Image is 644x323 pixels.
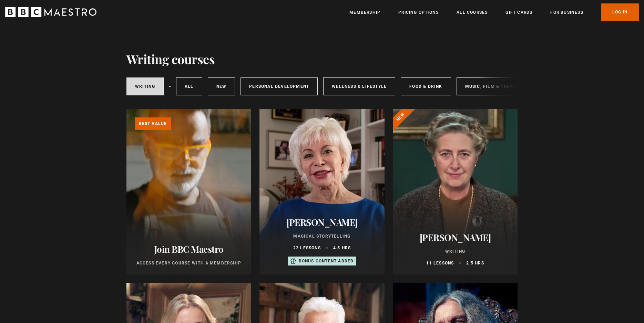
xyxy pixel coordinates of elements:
[176,77,202,95] a: All
[268,217,376,228] h2: [PERSON_NAME]
[268,233,376,239] p: Magical Storytelling
[601,3,639,21] a: Log In
[401,77,451,95] a: Food & Drink
[135,117,171,130] p: Best value
[293,245,321,251] p: 22 lessons
[505,9,532,16] a: Gift Cards
[323,77,395,95] a: Wellness & Lifestyle
[401,232,510,243] h2: [PERSON_NAME]
[5,7,96,17] svg: BBC Maestro
[393,109,518,274] a: [PERSON_NAME] Writing 11 lessons 2.5 hrs New
[398,9,439,16] a: Pricing Options
[126,52,215,66] h1: Writing courses
[259,109,385,274] a: [PERSON_NAME] Magical Storytelling 22 lessons 4.5 hrs Bonus content added
[349,9,380,16] a: Membership
[126,77,164,95] a: Writing
[457,9,488,16] a: All Courses
[426,260,454,266] p: 11 lessons
[241,77,318,95] a: Personal Development
[466,260,484,266] p: 2.5 hrs
[401,248,510,254] p: Writing
[349,3,639,21] nav: Primary
[550,9,583,16] a: For business
[333,245,351,251] p: 4.5 hrs
[208,77,235,95] a: New
[299,258,354,264] p: Bonus content added
[457,77,530,95] a: Music, Film & Theatre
